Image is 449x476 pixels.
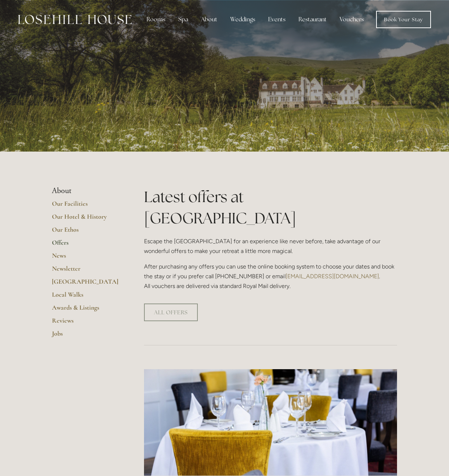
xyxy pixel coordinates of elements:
[334,12,370,27] a: Vouchers
[144,186,397,229] h1: Latest offers at [GEOGRAPHIC_DATA]
[52,316,121,329] a: Reviews
[52,303,121,316] a: Awards & Listings
[52,226,121,239] a: Our Ethos
[52,239,121,252] a: Offers
[285,273,379,280] a: [EMAIL_ADDRESS][DOMAIN_NAME]
[52,200,121,213] a: Our Facilities
[52,186,121,196] li: About
[52,291,121,303] a: Local Walks
[52,329,121,342] a: Jobs
[141,12,171,27] div: Rooms
[144,303,198,321] a: ALL OFFERS
[224,12,261,27] div: Weddings
[144,369,397,476] img: 190325_losehillhousehotel_015.jpg
[144,236,397,256] p: Escape the [GEOGRAPHIC_DATA] for an experience like never before, take advantage of our wonderful...
[52,265,121,278] a: Newsletter
[144,262,397,291] p: After purchasing any offers you can use the online booking system to choose your dates and book t...
[52,252,121,265] a: News
[52,213,121,226] a: Our Hotel & History
[173,12,194,27] div: Spa
[18,15,132,24] img: Losehill House
[195,12,223,27] div: About
[52,278,121,291] a: [GEOGRAPHIC_DATA]
[376,11,431,28] a: Book Your Stay
[293,12,332,27] div: Restaurant
[262,12,291,27] div: Events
